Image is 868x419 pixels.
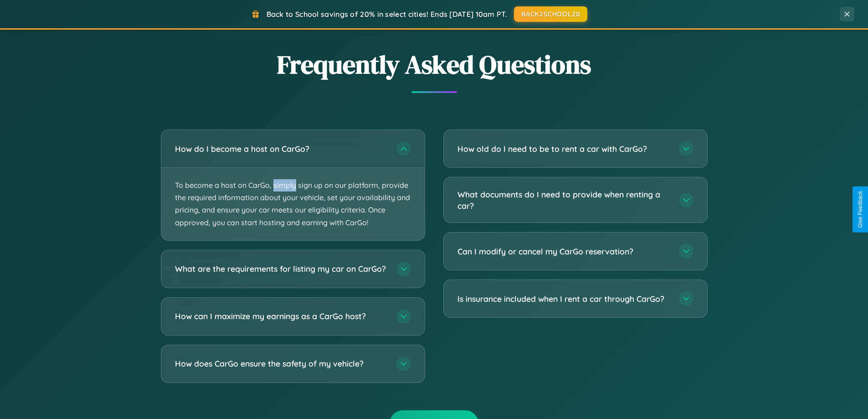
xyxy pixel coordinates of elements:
[175,143,387,155] h3: How do I become a host on CarGo?
[175,358,387,369] h3: How does CarGo ensure the safety of my vehicle?
[175,263,387,274] h3: What are the requirements for listing my car on CarGo?
[457,293,670,305] h3: Is insurance included when I rent a car through CarGo?
[514,6,587,22] button: BACK2SCHOOL20
[457,189,670,211] h3: What documents do I need to provide when renting a car?
[267,10,507,19] span: Back to School savings of 20% in select cities! Ends [DATE] 10am PT.
[457,246,670,257] h3: Can I modify or cancel my CarGo reservation?
[457,143,670,155] h3: How old do I need to be to rent a car with CarGo?
[161,168,425,240] p: To become a host on CarGo, simply sign up on our platform, provide the required information about...
[161,47,708,82] h2: Frequently Asked Questions
[857,191,863,228] div: Give Feedback
[175,310,387,322] h3: How can I maximize my earnings as a CarGo host?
